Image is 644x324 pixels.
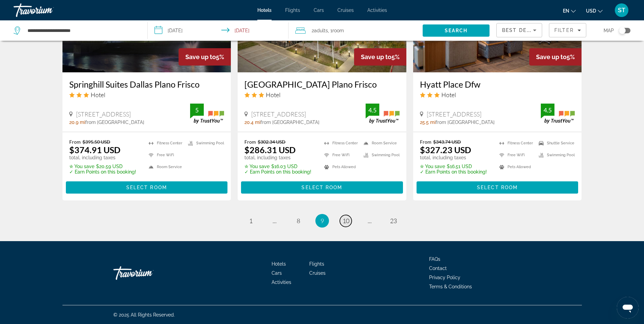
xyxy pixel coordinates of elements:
span: ✮ You save [244,164,270,169]
span: en [563,8,569,14]
span: © 2025 All Rights Reserved. [113,312,175,318]
span: Hotel [441,91,456,98]
span: Save up to [536,53,567,60]
del: $343.74 USD [433,139,461,145]
li: Room Service [145,163,185,171]
a: Hotels [272,261,286,267]
div: 5% [529,48,582,66]
a: Hyatt Place Dfw [420,79,575,89]
li: Fitness Center [321,139,360,147]
span: 23 [390,217,397,224]
button: User Menu [613,3,630,17]
span: Save up to [361,53,391,60]
div: 3 star Hotel [69,91,224,98]
button: Search [423,24,490,37]
span: ✮ You save [69,164,94,169]
img: TrustYou guest rating badge [366,104,400,124]
li: Pets Allowed [496,163,535,171]
iframe: Button to launch messaging window [617,297,639,319]
p: $20.59 USD [69,164,136,169]
a: Contact [429,266,447,271]
li: Fitness Center [496,139,535,147]
mat-select: Sort by [502,26,536,34]
button: Change currency [586,6,603,16]
li: Swimming Pool [185,139,224,147]
ins: $374.91 USD [69,145,121,155]
span: 8 [297,217,300,224]
span: ST [618,7,625,14]
a: Flights [309,261,324,267]
p: ✓ Earn Points on this booking! [69,169,136,175]
a: Activities [367,7,387,13]
span: 9 [320,217,324,224]
span: 1 [249,217,253,224]
p: total, including taxes [420,155,487,160]
span: 20.4 mi [244,120,260,125]
a: FAQs [429,256,440,262]
p: total, including taxes [244,155,311,160]
img: TrustYou guest rating badge [541,104,575,124]
li: Free WiFi [145,151,185,159]
a: Springhill Suites Dallas Plano Frisco [69,79,224,89]
ins: $327.23 USD [420,145,471,155]
span: , 1 [328,26,344,35]
a: Flights [285,7,300,13]
span: Save up to [185,53,216,60]
span: Cars [314,7,324,13]
li: Room Service [360,139,400,147]
span: Search [445,28,468,33]
span: From [420,139,431,145]
span: [STREET_ADDRESS] [76,110,131,118]
span: Adults [314,28,328,33]
span: [STREET_ADDRESS] [427,110,481,118]
a: Terms & Conditions [429,284,472,289]
span: Select Room [301,185,342,190]
a: Activities [272,280,291,285]
span: From [244,139,256,145]
span: Select Room [477,185,518,190]
span: USD [586,8,596,14]
button: Select check in and out date [148,20,289,41]
p: $16.51 USD [420,164,487,169]
img: TrustYou guest rating badge [190,104,224,124]
span: Hotel [91,91,105,98]
a: [GEOGRAPHIC_DATA] Plano Frisco [244,79,400,89]
li: Free WiFi [321,151,360,159]
span: 2 [312,26,328,35]
p: ✓ Earn Points on this booking! [420,169,487,175]
button: Select Room [66,181,228,194]
del: $395.50 USD [82,139,110,145]
a: Cruises [309,270,326,276]
input: Search hotel destination [27,25,137,36]
span: From [69,139,81,145]
a: Privacy Policy [429,275,460,280]
div: 5% [354,48,406,66]
span: Map [604,26,614,35]
nav: Pagination [62,214,582,228]
del: $302.34 USD [258,139,286,145]
span: from [GEOGRAPHIC_DATA] [85,120,144,125]
span: Hotel [266,91,280,98]
span: ... [368,217,372,224]
p: ✓ Earn Points on this booking! [244,169,311,175]
span: 20.9 mi [69,120,85,125]
span: ✮ You save [420,164,445,169]
a: Go Home [113,263,181,283]
span: Cruises [337,7,354,13]
span: Room [332,28,344,33]
p: total, including taxes [69,155,136,160]
li: Swimming Pool [535,151,575,159]
div: 5% [179,48,231,66]
a: Hotels [257,7,272,13]
span: from [GEOGRAPHIC_DATA] [436,120,495,125]
button: Select Room [241,181,403,194]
